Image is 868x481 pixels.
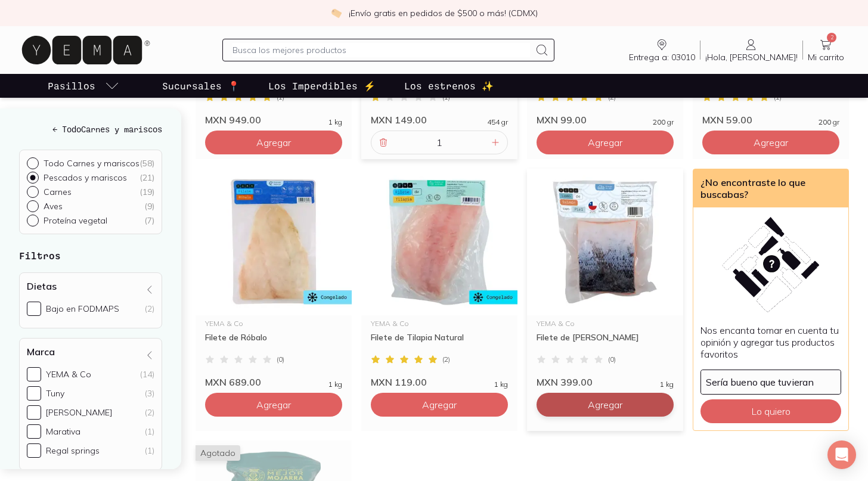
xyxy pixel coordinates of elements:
div: (2) [145,407,154,418]
img: Filete de Róbalo [196,169,352,315]
a: Sucursales 📍 [160,74,242,98]
div: ( 7 ) [144,215,154,226]
div: [PERSON_NAME] [46,407,112,418]
p: Proteína vegetal [44,215,107,226]
div: Filete de Tilapia Natural [371,332,508,353]
p: Sucursales 📍 [162,79,240,93]
span: Agregar [588,399,622,411]
input: Regal springs(1) [27,443,41,458]
div: ¿No encontraste lo que buscabas? [693,169,848,207]
input: Marativa(1) [27,424,41,439]
span: ( 2 ) [608,94,616,101]
div: YEMA & Co [46,369,91,380]
span: Agregar [422,399,457,411]
a: Filete de TilapiaYEMA & CoFilete de Tilapia Natural(2)MXN 119.001 kg [361,169,517,388]
span: Agotado [196,445,240,461]
span: ( 1 ) [774,94,782,101]
div: YEMA & Co [371,320,508,327]
span: ( 1 ) [442,94,450,101]
div: (14) [140,369,154,380]
div: ( 21 ) [139,172,154,183]
span: ( 1 ) [277,94,284,101]
p: Nos encanta tomar en cuenta tu opinión y agregar tus productos favoritos [700,324,841,360]
div: Filete de Róbalo [205,332,342,353]
a: 2Mi carrito [803,38,849,63]
a: Entrega a: 03010 [624,38,700,63]
button: Agregar [702,131,839,154]
span: 1 kg [660,381,674,388]
button: Agregar [205,131,342,154]
span: MXN 949.00 [205,114,261,126]
div: Marativa [46,426,80,437]
span: Entrega a: 03010 [629,52,695,63]
div: YEMA & Co [537,320,674,327]
span: 200 gr [819,119,839,126]
h5: ← Todo Carnes y mariscos [19,123,162,135]
span: 454 gr [487,119,508,126]
div: (2) [145,303,154,314]
div: ( 19 ) [139,187,154,197]
button: Agregar [537,131,674,154]
div: Open Intercom Messenger [827,440,856,469]
span: Agregar [256,399,291,411]
button: Lo quiero [700,399,841,423]
p: Carnes [44,187,72,197]
p: ¡Envío gratis en pedidos de $500 o más! (CDMX) [349,7,538,19]
span: 200 gr [653,119,674,126]
div: Marca [19,338,162,470]
span: Agregar [588,136,622,148]
button: Agregar [371,393,508,417]
span: Agregar [256,136,291,148]
div: ( 58 ) [139,158,154,169]
div: Dietas [19,272,162,328]
a: pasillo-todos-link [45,74,122,98]
div: YEMA & Co [205,320,342,327]
h4: Marca [27,346,55,358]
span: Agregar [754,136,788,148]
h4: Dietas [27,280,57,292]
a: Los estrenos ✨ [402,74,496,98]
p: Los Imperdibles ⚡️ [268,79,376,93]
span: MXN 149.00 [371,114,427,126]
div: ( 9 ) [144,201,154,212]
span: 1 kg [328,119,342,126]
span: 2 [827,33,836,42]
span: MXN 119.00 [371,376,427,388]
div: Bajo en FODMAPS [46,303,119,314]
p: Pasillos [48,79,95,93]
a: ¡Hola, [PERSON_NAME]! [700,38,802,63]
span: ( 0 ) [608,356,616,363]
input: [PERSON_NAME](2) [27,405,41,420]
p: Pescados y mariscos [44,172,127,183]
input: Bajo en FODMAPS(2) [27,302,41,316]
button: Agregar [205,393,342,417]
button: Agregar [537,393,674,417]
div: Tuny [46,388,64,399]
a: Filete de Salmón ChilenoYEMA & CoFilete de [PERSON_NAME](0)MXN 399.001 kg [527,169,683,388]
img: Filete de Salmón Chileno [527,169,683,315]
p: Los estrenos ✨ [404,79,494,93]
span: 1 kg [494,381,508,388]
span: Mi carrito [808,52,844,63]
a: Filete de RóbaloYEMA & CoFilete de Róbalo(0)MXN 689.001 kg [196,169,352,388]
span: ¡Hola, [PERSON_NAME]! [705,52,798,63]
div: Filete de [PERSON_NAME] [537,332,674,353]
img: check [331,8,342,18]
a: ← TodoCarnes y mariscos [19,123,162,135]
span: MXN 59.00 [702,114,752,126]
span: MXN 399.00 [537,376,593,388]
div: (1) [145,426,154,437]
span: ( 2 ) [442,356,450,363]
div: (1) [145,445,154,456]
span: ( 0 ) [277,356,284,363]
span: 1 kg [328,381,342,388]
div: Regal springs [46,445,100,456]
span: MXN 99.00 [537,114,587,126]
input: Tuny(3) [27,386,41,401]
strong: Filtros [19,250,61,261]
input: Busca los mejores productos [232,43,530,57]
img: Filete de Tilapia [361,169,517,315]
div: (3) [145,388,154,399]
p: Todo Carnes y mariscos [44,158,139,169]
input: YEMA & Co(14) [27,367,41,381]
